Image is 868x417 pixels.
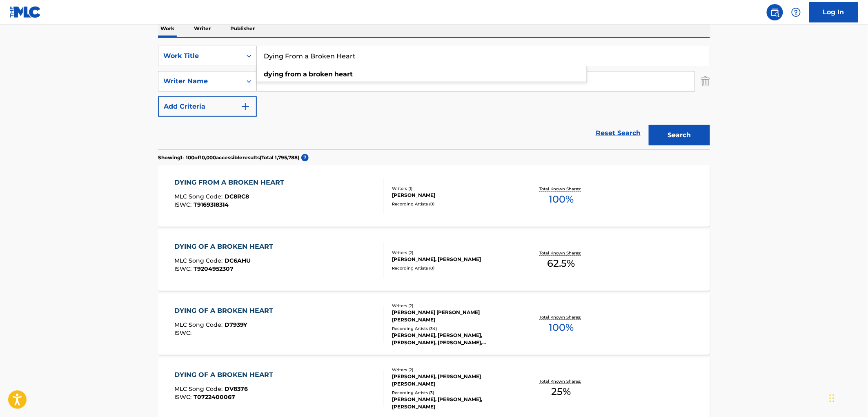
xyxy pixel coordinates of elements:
[549,192,574,207] span: 100 %
[392,303,515,309] div: Writers ( 2 )
[225,193,249,200] span: DC8RC8
[788,4,804,20] div: Help
[809,2,858,22] a: Log In
[228,20,257,37] p: Publisher
[158,154,299,161] p: Showing 1 - 100 of 10,000 accessible results (Total 1,795,788 )
[225,321,247,328] span: D7939Y
[10,6,41,18] img: MLC Logo
[175,257,225,264] span: MLC Song Code :
[392,390,515,396] div: Recording Artists ( 3 )
[163,76,237,86] div: Writer Name
[827,378,868,417] iframe: Chat Widget
[175,385,225,392] span: MLC Song Code :
[175,393,194,401] span: ISWC :
[175,329,194,337] span: ISWC :
[548,256,575,271] span: 62.5 %
[549,320,574,335] span: 100 %
[392,309,515,323] div: [PERSON_NAME] [PERSON_NAME] [PERSON_NAME]
[240,102,250,111] img: 9d2ae6d4665cec9f34b9.svg
[194,393,236,401] span: T0722400067
[175,201,194,208] span: ISWC :
[163,51,237,61] div: Work Title
[285,70,301,78] strong: from
[767,4,783,20] a: Public Search
[158,165,710,227] a: DYING FROM A BROKEN HEARTMLC Song Code:DC8RC8ISWC:T9169318314Writers (1)[PERSON_NAME]Recording Ar...
[392,265,515,271] div: Recording Artists ( 0 )
[392,192,515,199] div: [PERSON_NAME]
[552,384,571,399] span: 25 %
[303,70,307,78] strong: a
[392,326,515,332] div: Recording Artists ( 34 )
[225,257,251,264] span: DC6AHU
[539,378,583,384] p: Total Known Shares:
[392,332,515,346] div: [PERSON_NAME], [PERSON_NAME], [PERSON_NAME], [PERSON_NAME], [PERSON_NAME]
[830,386,835,410] div: Drag
[158,230,710,291] a: DYING OF A BROKEN HEARTMLC Song Code:DC6AHUISWC:T9204952307Writers (2)[PERSON_NAME], [PERSON_NAME...
[592,124,645,142] a: Reset Search
[649,125,710,145] button: Search
[175,370,278,380] div: DYING OF A BROKEN HEART
[392,185,515,192] div: Writers ( 1 )
[158,20,177,37] p: Work
[309,70,333,78] strong: broken
[225,385,248,392] span: DV8376
[392,256,515,263] div: [PERSON_NAME], [PERSON_NAME]
[175,178,289,187] div: DYING FROM A BROKEN HEART
[334,70,353,78] strong: heart
[191,20,213,37] p: Writer
[392,396,515,410] div: [PERSON_NAME], [PERSON_NAME], [PERSON_NAME]
[175,306,278,316] div: DYING OF A BROKEN HEART
[194,265,234,272] span: T9204952307
[539,250,583,256] p: Total Known Shares:
[194,201,229,208] span: T9169318314
[301,154,309,161] span: ?
[158,46,710,149] form: Search Form
[392,201,515,207] div: Recording Artists ( 0 )
[791,7,801,17] img: help
[539,186,583,192] p: Total Known Shares:
[175,321,225,328] span: MLC Song Code :
[158,96,257,117] button: Add Criteria
[175,265,194,272] span: ISWC :
[701,71,710,91] img: Delete Criterion
[158,294,710,355] a: DYING OF A BROKEN HEARTMLC Song Code:D7939YISWC:Writers (2)[PERSON_NAME] [PERSON_NAME] [PERSON_NA...
[539,314,583,320] p: Total Known Shares:
[175,193,225,200] span: MLC Song Code :
[392,373,515,388] div: [PERSON_NAME], [PERSON_NAME] [PERSON_NAME]
[264,70,283,78] strong: dying
[175,242,278,252] div: DYING OF A BROKEN HEART
[392,250,515,256] div: Writers ( 2 )
[770,7,780,17] img: search
[392,367,515,373] div: Writers ( 2 )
